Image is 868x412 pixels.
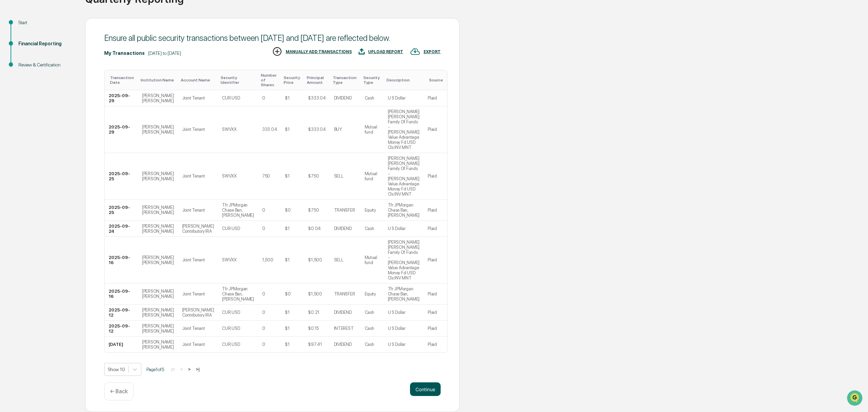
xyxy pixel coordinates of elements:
[285,326,289,331] div: $1
[388,286,420,302] div: Tfr JPMorgan Chase Ban, [PERSON_NAME]
[142,255,174,265] div: [PERSON_NAME] [PERSON_NAME]
[424,284,447,305] td: Plaid
[334,226,352,231] div: DIVIDEND
[178,200,218,221] td: Joint Tenant
[4,96,46,108] a: 🔎Data Lookup
[116,54,124,62] button: Start new chat
[181,78,216,82] div: Toggle SortBy
[7,87,12,92] div: 🖐️
[365,310,374,315] div: Cash
[68,116,82,121] span: Pylon
[388,326,406,331] div: U S Dollar
[308,226,321,231] div: $0.04
[104,50,145,56] div: My Transactions
[48,115,82,121] a: Powered byPylon
[308,127,326,132] div: $333.04
[410,46,420,57] img: EXPORT
[105,153,138,200] td: 2025-09-25
[105,321,138,337] td: 2025-09-12
[142,307,174,318] div: [PERSON_NAME] [PERSON_NAME]
[178,90,218,106] td: Joint Tenant
[368,49,403,54] div: UPLOAD REPORT
[23,52,112,59] div: Start new chat
[222,127,237,132] div: SWVXX
[14,86,44,93] span: Preclearance
[262,127,277,132] div: 333.04
[388,240,420,280] div: [PERSON_NAME] [PERSON_NAME] Family Of Funds - [PERSON_NAME] Value Advantage Money Fd USD Cls INV MNT
[105,200,138,221] td: 2025-09-25
[429,78,444,82] div: Toggle SortBy
[308,326,319,331] div: $0.15
[410,382,441,396] button: Continue
[365,124,380,135] div: Mutual fund
[178,221,218,237] td: [PERSON_NAME] Contributory IRA
[222,173,237,179] div: SWVXX
[47,83,87,95] a: 🗄️Attestations
[148,50,181,56] div: [DATE] to [DATE]
[334,342,352,347] div: DIVIDEND
[286,49,352,54] div: MANUALLY ADD TRANSACTIONS
[105,284,138,305] td: 2025-09-16
[142,93,174,103] div: [PERSON_NAME] [PERSON_NAME]
[365,95,374,101] div: Cash
[365,208,376,213] div: Equity
[334,291,355,296] div: TRANSFER
[14,99,43,106] span: Data Lookup
[285,127,289,132] div: $1
[308,95,326,101] div: $333.04
[142,339,174,350] div: [PERSON_NAME] [PERSON_NAME]
[222,202,254,218] div: Tfr JPMorgan Chase Ban, [PERSON_NAME]
[365,291,376,296] div: Equity
[7,14,124,25] p: How can we help?
[178,305,218,321] td: [PERSON_NAME] Contributory IRA
[142,124,174,135] div: [PERSON_NAME] [PERSON_NAME]
[424,106,447,153] td: Plaid
[334,257,344,262] div: SELL
[308,208,319,213] div: $750
[424,237,447,284] td: Plaid
[7,100,12,105] div: 🔎
[424,321,447,337] td: Plaid
[222,286,254,302] div: Tfr JPMorgan Chase Ban, [PERSON_NAME]
[194,366,202,372] button: >|
[365,342,374,347] div: Cash
[388,310,406,315] div: U S Dollar
[359,46,365,57] img: UPLOAD REPORT
[222,226,240,231] div: CUR:USD
[262,173,270,179] div: 750
[307,75,327,85] div: Toggle SortBy
[221,75,255,85] div: Toggle SortBy
[285,310,289,315] div: $1
[178,337,218,352] td: Joint Tenant
[424,49,441,54] div: EXPORT
[105,106,138,153] td: 2025-09-29
[388,202,420,218] div: Tfr JPMorgan Chase Ban, [PERSON_NAME]
[262,326,265,331] div: 0
[308,342,322,347] div: $97.41
[222,310,240,315] div: CUR:USD
[222,326,240,331] div: CUR:USD
[104,33,441,43] div: Ensure all public security transactions between [DATE] and [DATE] are reflected below.
[262,291,265,296] div: 0
[222,95,240,101] div: CUR:USD
[365,326,374,331] div: Cash
[105,221,138,237] td: 2025-09-24
[105,305,138,321] td: 2025-09-12
[262,208,265,213] div: 0
[142,205,174,215] div: [PERSON_NAME] [PERSON_NAME]
[285,208,290,213] div: $0
[285,257,289,262] div: $1
[169,366,177,372] button: |<
[386,78,421,82] div: Toggle SortBy
[141,78,175,82] div: Toggle SortBy
[110,75,135,85] div: Toggle SortBy
[334,310,352,315] div: DIVIDEND
[178,366,185,372] button: <
[23,59,86,64] div: We're available if you need us!
[365,255,380,265] div: Mutual fund
[186,366,193,372] button: >
[18,19,74,26] div: Start
[4,83,47,95] a: 🖐️Preclearance
[105,237,138,284] td: 2025-09-16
